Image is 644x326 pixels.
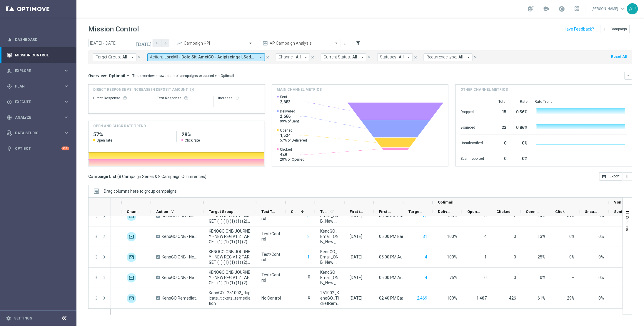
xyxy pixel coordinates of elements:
div: Press SPACE to select this row. [89,288,111,309]
button: lightbulb Optibot +10 [6,146,69,151]
div: 02 Oct 2025, Thursday [350,295,362,301]
span: KenoGO - 251002_duplicate_tickets_remediation [209,290,251,306]
button: Recurrence type: All arrow_drop_down [424,53,473,61]
div: Execute [7,99,64,105]
span: Delivery Rate [438,209,452,214]
span: A [156,296,160,300]
div: Optimail [127,273,136,283]
i: keyboard_arrow_right [64,99,69,105]
span: Click Rate = Clicked / Opened [567,296,575,300]
span: Open Rate = Opened / Delivered [538,234,545,239]
span: All [399,55,404,60]
div: 0.56% [513,107,528,116]
span: Delivery Rate = Delivered / Sent [449,275,457,280]
span: All [122,55,127,60]
span: 1,524 [280,133,307,138]
span: Unsubscribed Rate = Unsubscribes / Delivered [599,296,604,300]
span: 02:40 PM Eastern Australia Time (Sydney) (UTC +10:00) [379,296,509,300]
div: Optibot [7,141,69,156]
button: Optimail arrow_drop_down [107,73,132,78]
h2: 57% [93,131,172,138]
span: Click Rate = Clicked / Opened [572,275,575,280]
span: 4 [484,234,487,239]
span: All [458,55,463,60]
span: All [296,55,301,60]
div: 0 [491,138,506,147]
a: Dashboard [15,32,69,47]
div: Direct Response [93,96,147,100]
i: track_changes [7,115,12,120]
span: Unsubscribed Rate = Unsubscribes / Delivered [599,234,604,239]
span: Optimail [109,73,125,78]
span: 3 [484,214,487,218]
button: 4 [424,274,428,281]
span: KenoGO Remediation [162,295,199,301]
ng-select: AP Campaign Analysis [260,39,341,47]
span: 429 [280,152,305,157]
button: track_changes Analyze keyboard_arrow_right [6,115,69,120]
span: Plan [15,85,64,88]
span: Sent [614,209,623,214]
img: Optimail [127,253,136,262]
span: Channel [127,209,141,214]
i: arrow_drop_down [258,55,263,60]
button: close [413,54,418,61]
span: KenoGO ONB - New Reg V1.3 | EMAIL | Day 4 - Product Variants [162,234,199,239]
i: more_vert [94,234,99,239]
a: Mission Control [15,47,69,63]
span: Unsubscribed Rate [585,209,599,214]
h4: Other channel metrics [461,87,508,92]
span: Open rate [96,138,112,143]
i: more_vert [94,295,99,301]
span: ) [205,174,206,179]
button: 1 [307,253,310,261]
button: Data Studio keyboard_arrow_right [6,131,69,135]
span: 251002_KenoGO_TicketRemediation [320,290,340,306]
div: Press SPACE to select this row. [89,268,111,288]
span: Delivered [280,109,299,114]
span: Calculate column [329,208,334,215]
button: Action: LoreMI - Dolo Sit, AmetCO - Adipiscingel, SeddOE - Tempori Utlaboreetdo, MagnAA - Enimadm... [147,53,265,61]
span: 0 [514,255,516,259]
button: close [366,54,372,61]
span: KENOGO ONB JOURNEY - NEW REG V1.2 TARGET (1) (1) (1) (1) (2) (1) - Campaign 2 [209,249,251,265]
i: more_vert [94,275,99,280]
div: Test/Control [261,272,281,283]
div: Dropped [461,107,484,116]
button: Current Status: All arrow_drop_down [321,53,366,61]
div: Test/Control [261,252,281,262]
button: play_circle_outline Execute keyboard_arrow_right [6,100,69,104]
h4: OPEN AND CLICK RATE TREND [93,123,146,129]
i: [DATE] [136,41,152,46]
i: keyboard_arrow_right [64,68,69,73]
span: 0 [514,275,516,280]
button: arrow_forward [161,39,169,47]
i: play_circle_outline [7,99,12,105]
span: 05:00 PM Australian Western Standard Time (Perth) (UTC +08:00) [379,275,531,280]
i: close [137,55,141,59]
div: Press SPACE to select this row. [89,226,111,247]
span: Open Rate [526,209,540,214]
button: equalizer Dashboard [6,37,69,42]
h1: Mission Control [88,25,139,33]
div: 0% [513,138,528,147]
span: Current Status: [323,55,351,60]
div: Explore [7,68,64,73]
div: Data Studio [7,130,64,136]
i: refresh [330,209,334,214]
button: close [473,54,478,61]
span: Delivery Rate = Delivered / Sent [447,296,457,300]
span: Delivery Rate = Delivered / Sent [447,255,457,259]
div: Rate Trend [535,99,627,104]
button: person_search Explore keyboard_arrow_right [6,68,69,73]
span: 0 [484,275,487,280]
span: KenoGO ONB - New Reg V1.3 | EMAIL | Day 4 - Spin 'n' GO + USPs [162,275,199,280]
span: Open Rate = Opened / Delivered [538,214,545,218]
span: Open Rate = Opened / Delivered [538,296,545,300]
button: close [136,54,142,61]
div: 02 Oct 2025, Thursday [350,275,362,280]
button: close [265,54,270,61]
button: arrow_back [153,39,161,47]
